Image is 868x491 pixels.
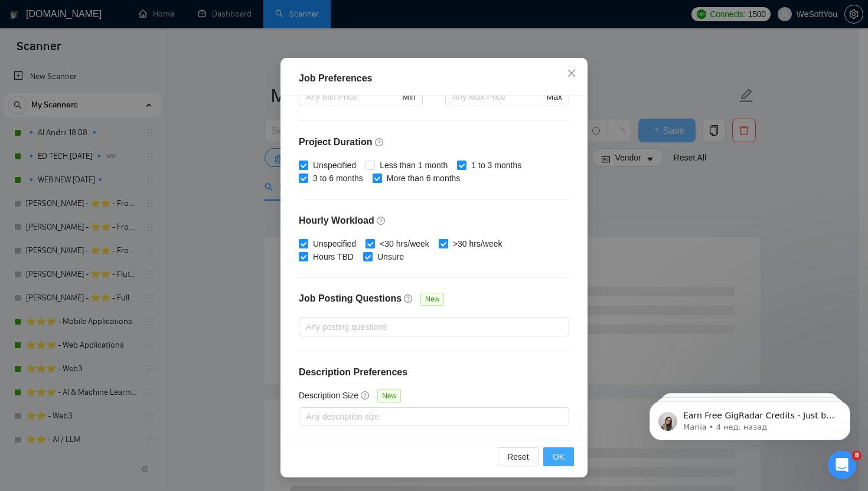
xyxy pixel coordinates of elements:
[373,250,409,263] span: Unsure
[420,293,444,306] span: New
[543,447,574,466] button: OK
[402,90,416,103] span: Min
[547,90,562,103] span: Max
[377,216,386,225] span: question-circle
[498,447,539,466] button: Reset
[556,58,588,90] button: Close
[375,237,434,250] span: <30 hrs/week
[299,214,569,228] h4: Hourly Workload
[828,451,856,479] iframe: Intercom live chat
[308,250,358,263] span: Hours TBD
[299,292,402,306] h4: Job Posting Questions
[299,71,569,86] div: Job Preferences
[423,87,445,120] div: -
[382,172,465,185] span: More than 6 months
[308,237,361,250] span: Unspecified
[507,450,529,463] span: Reset
[361,391,370,400] span: question-circle
[375,138,384,147] span: question-circle
[452,90,544,103] input: Any Max Price
[308,172,368,185] span: 3 to 6 months
[377,389,401,402] span: New
[404,294,413,303] span: question-circle
[852,451,862,460] span: 8
[448,237,507,250] span: >30 hrs/week
[299,389,358,402] h5: Description Size
[308,159,361,172] span: Unspecified
[299,135,569,149] h4: Project Duration
[306,90,400,103] input: Any Min Price
[553,450,564,463] span: OK
[466,159,526,172] span: 1 to 3 months
[299,365,569,379] h4: Description Preferences
[632,377,868,459] iframe: Intercom notifications сообщение
[375,159,452,172] span: Less than 1 month
[567,68,576,78] span: close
